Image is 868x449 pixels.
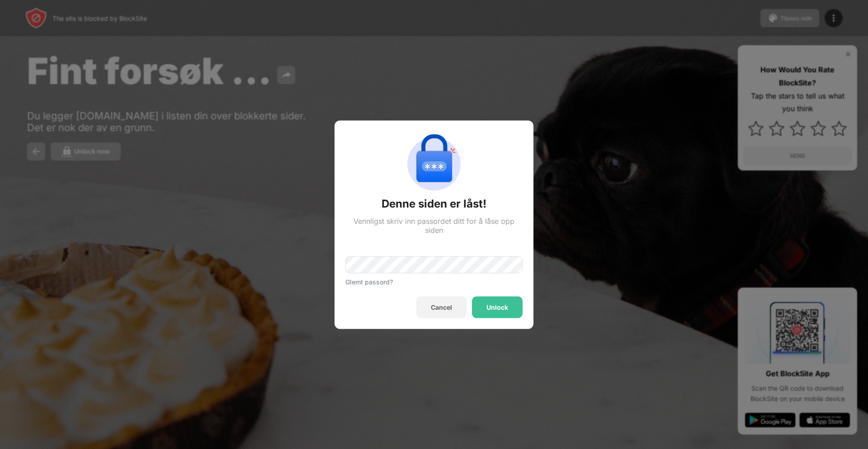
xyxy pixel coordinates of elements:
[345,216,523,234] div: Vennligst skriv inn passordet ditt for å låse opp siden
[345,278,393,285] div: Glemt passord?
[382,196,486,211] div: Denne siden er låst!
[486,303,508,311] div: Unlock
[431,303,452,311] div: Cancel
[401,131,467,196] img: password-protection.svg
